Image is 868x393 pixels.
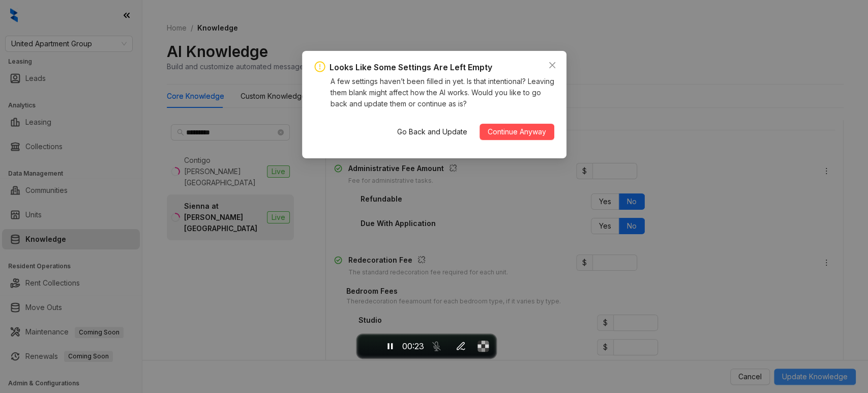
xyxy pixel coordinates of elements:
[544,57,560,73] button: Close
[397,126,467,137] span: Go Back and Update
[331,76,554,109] div: A few settings haven’t been filled in yet. Is that intentional? Leaving them blank might affect h...
[389,124,475,140] button: Go Back and Update
[480,124,554,140] button: Continue Anyway
[330,61,492,74] div: Looks Like Some Settings Are Left Empty
[488,126,546,137] span: Continue Anyway
[548,61,556,69] span: close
